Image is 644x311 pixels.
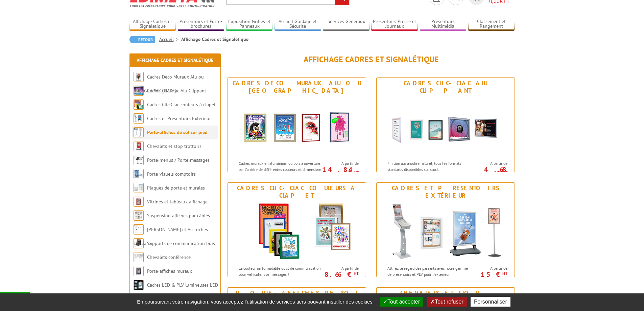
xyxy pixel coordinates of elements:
[134,169,144,179] img: Porte-visuels comptoirs
[147,115,211,121] a: Cadres et Présentoirs Extérieur
[147,171,196,177] a: Porte-visuels comptoirs
[134,299,376,305] span: En poursuivant votre navigation, vous acceptez l'utilisation de services tiers pouvant installer ...
[147,240,215,246] a: Supports de communication bois
[147,157,210,163] a: Porte-menus / Porte-messages
[228,77,366,172] a: Cadres Deco Muraux Alu ou [GEOGRAPHIC_DATA] Cadres Deco Muraux Alu ou Bois Cadres muraux en alumi...
[427,297,467,307] button: Tout refuser
[134,266,144,276] img: Porte-affiches muraux
[134,74,204,94] a: Cadres Deco Muraux Alu ou [GEOGRAPHIC_DATA]
[321,272,359,276] p: 8.66 €
[502,270,507,276] sup: HT
[354,170,359,175] sup: HT
[147,213,210,219] a: Suspension affiches par câbles
[181,36,248,43] li: Affichage Cadres et Signalétique
[470,272,507,276] p: 15 €
[323,19,369,30] a: Services Généraux
[129,19,176,30] a: Affichage Cadres et Signalétique
[134,226,208,246] a: [PERSON_NAME] et Accroches tableaux
[383,96,508,157] img: Cadres Clic-Clac Alu Clippant
[275,19,321,30] a: Accueil Guidage et Sécurité
[378,80,513,94] div: Cadres Clic-Clac Alu Clippant
[239,265,323,277] p: La couleur un formidable outil de communication pour véhiculer vos messages !
[129,36,155,43] a: Retour
[137,57,213,63] a: Affichage Cadres et Signalétique
[134,210,144,221] img: Suspension affiches par câbles
[383,201,508,262] img: Cadres et Présentoirs Extérieur
[226,19,273,30] a: Exposition Grilles et Panneaux
[134,252,144,262] img: Chevalets conférence
[230,80,364,94] div: Cadres Deco Muraux Alu ou [GEOGRAPHIC_DATA]
[134,141,144,151] img: Chevalets et stop trottoirs
[178,19,224,30] a: Présentoirs et Porte-brochures
[147,129,208,135] a: Porte-affiches de sol sur pied
[371,19,418,30] a: Présentoirs Presse et Journaux
[134,99,144,110] img: Cadres Clic-Clac couleurs à clapet
[147,254,191,260] a: Chevalets conférence
[147,88,206,94] a: Cadres Clic-Clac Alu Clippant
[387,160,471,172] p: Finition alu anodisé naturel, tous les formats standards disponibles sur stock.
[234,201,359,262] img: Cadres Clic-Clac couleurs à clapet
[378,184,513,199] div: Cadres et Présentoirs Extérieur
[134,197,144,207] img: Vitrines et tableaux affichage
[387,265,471,277] p: Attirez le regard des passants avec notre gamme de présentoirs et PLV pour l'extérieur
[473,266,507,271] span: A partir de
[134,183,144,193] img: Plaques de porte et murales
[134,113,144,124] img: Cadres et Présentoirs Extérieur
[134,72,144,82] img: Cadres Deco Muraux Alu ou Bois
[230,184,364,199] div: Cadres Clic-Clac couleurs à clapet
[147,143,201,149] a: Chevalets et stop trottoirs
[134,280,144,290] img: Cadres LED & PLV lumineuses LED
[324,161,359,166] span: A partir de
[234,96,359,157] img: Cadres Deco Muraux Alu ou Bois
[376,182,515,277] a: Cadres et Présentoirs Extérieur Cadres et Présentoirs Extérieur Attirez le regard des passants av...
[228,182,366,277] a: Cadres Clic-Clac couleurs à clapet Cadres Clic-Clac couleurs à clapet La couleur un formidable ou...
[230,289,364,304] div: Porte-affiches de sol sur pied
[159,36,181,42] a: Accueil
[420,19,467,30] a: Présentoirs Multimédia
[324,266,359,271] span: A partir de
[147,282,218,288] a: Cadres LED & PLV lumineuses LED
[147,199,208,205] a: Vitrines et tableaux affichage
[473,161,507,166] span: A partir de
[376,77,515,172] a: Cadres Clic-Clac Alu Clippant Cadres Clic-Clac Alu Clippant Finition alu anodisé naturel, tous le...
[239,160,323,184] p: Cadres muraux en aluminium ou bois à ouverture par l'arrière de différentes couleurs et dimension...
[134,155,144,165] img: Porte-menus / Porte-messages
[134,224,144,235] img: Cimaises et Accroches tableaux
[228,55,515,64] h1: Affichage Cadres et Signalétique
[502,170,507,175] sup: HT
[147,268,192,274] a: Porte-affiches muraux
[380,297,423,307] button: Tout accepter
[470,168,507,176] p: 4.68 €
[134,127,144,137] img: Porte-affiches de sol sur pied
[354,270,359,276] sup: HT
[147,102,216,108] a: Cadres Clic-Clac couleurs à clapet
[147,185,205,191] a: Plaques de porte et murales
[378,289,513,304] div: Chevalets et stop trottoirs
[471,297,510,307] button: Personnaliser (fenêtre modale)
[321,168,359,176] p: 14.84 €
[468,19,515,30] a: Classement et Rangement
